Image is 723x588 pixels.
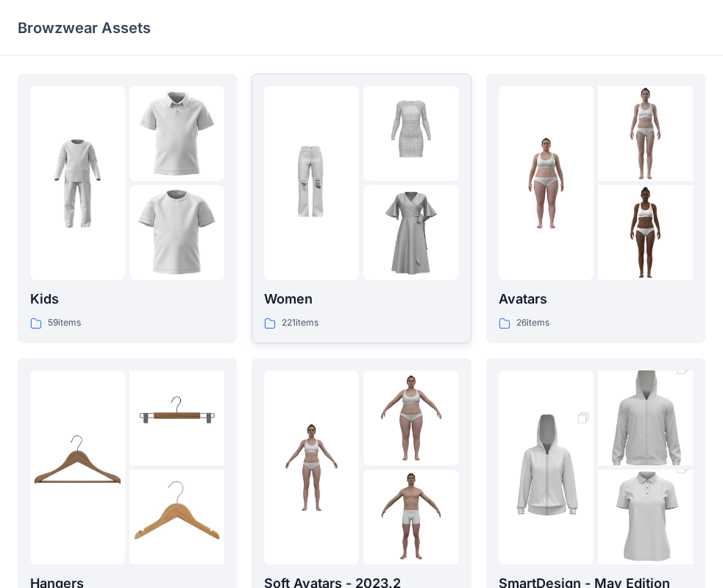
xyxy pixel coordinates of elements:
img: folder 3 [363,185,458,280]
a: folder 1folder 2folder 3Women221items [252,73,471,343]
img: folder 1 [30,420,125,514]
img: folder 2 [598,86,693,181]
img: folder 1 [499,396,594,539]
img: folder 2 [129,370,224,465]
p: 59 items [48,315,81,331]
p: 26 items [516,315,549,331]
img: folder 3 [129,470,224,564]
p: Kids [30,289,224,309]
img: folder 3 [598,185,693,280]
p: 221 items [282,315,318,331]
img: folder 1 [30,136,125,231]
img: folder 2 [363,86,458,181]
img: folder 2 [598,347,693,490]
p: Avatars [499,289,693,309]
img: folder 3 [363,470,458,564]
a: folder 1folder 2folder 3Avatars26items [486,73,705,343]
img: folder 1 [499,136,594,231]
img: folder 2 [129,86,224,181]
img: folder 1 [264,136,359,231]
p: Browzwear Assets [18,18,151,38]
img: folder 3 [129,185,224,280]
img: folder 1 [264,420,359,514]
a: folder 1folder 2folder 3Kids59items [18,73,237,343]
img: folder 2 [363,370,458,465]
p: Women [264,289,458,309]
